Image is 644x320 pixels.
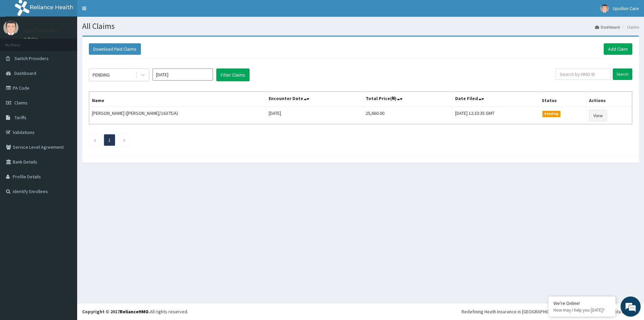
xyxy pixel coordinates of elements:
input: Search by HMO ID [555,68,610,80]
td: [PERSON_NAME] ([PERSON_NAME]/16375/A) [89,107,266,124]
input: Search [613,68,632,80]
input: Select Month and Year [153,68,213,81]
span: Upsillon Care [613,5,639,11]
td: 25,660.00 [363,107,452,124]
img: User Image [600,4,609,13]
span: Pending [542,111,561,117]
img: User Image [3,20,18,35]
th: Name [89,92,266,107]
span: Tariffs [14,115,26,121]
a: Page 1 is your current page [108,137,111,143]
a: Next page [123,137,126,143]
a: Dashboard [595,24,620,30]
button: Download Paid Claims [89,43,141,55]
a: Previous page [93,137,96,143]
span: Claims [14,100,28,106]
div: We're Online! [553,300,610,306]
p: How may I help you today? [553,307,610,313]
span: Switch Providers [14,55,49,61]
th: Total Price(₦) [363,92,452,107]
li: Claims [621,24,639,30]
th: Status [539,92,586,107]
strong: Copyright © 2017 . [82,309,150,315]
p: Upsillon Care [23,27,58,33]
span: Dashboard [14,70,36,76]
td: [DATE] 12:33:35 GMT [452,107,539,124]
a: Add Claim [604,43,632,55]
a: Online [23,37,40,41]
a: View [589,110,607,121]
th: Date Filed [452,92,539,107]
th: Encounter Date [266,92,363,107]
div: Redefining Heath Insurance in [GEOGRAPHIC_DATA] using Telemedicine and Data Science! [462,308,639,315]
th: Actions [586,92,632,107]
h1: All Claims [82,22,639,31]
footer: All rights reserved. [77,303,644,320]
div: PENDING [93,72,110,78]
a: RelianceHMO [120,309,149,315]
button: Filter Claims [216,68,250,81]
td: [DATE] [266,107,363,124]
